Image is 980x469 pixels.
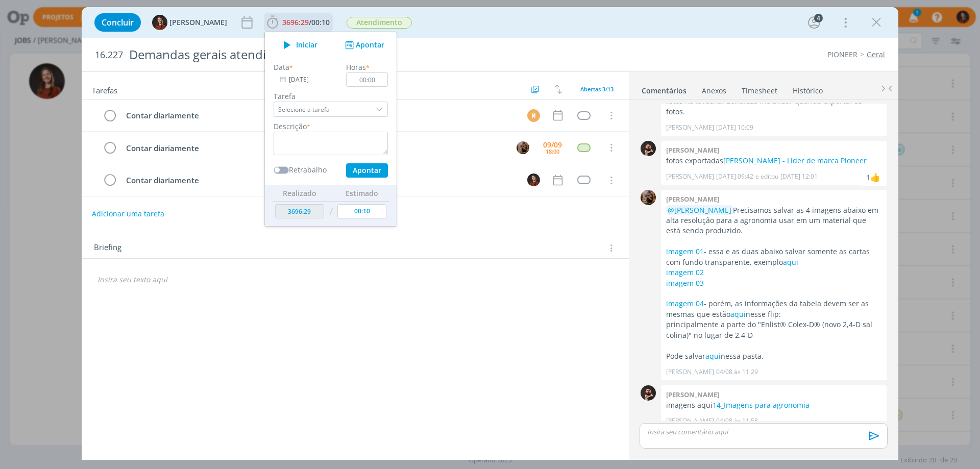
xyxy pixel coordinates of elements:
div: M [527,109,540,122]
button: M [526,172,541,188]
span: 3696:29 [282,17,309,27]
a: aqui [783,257,798,267]
span: Abertas 3/13 [580,85,614,93]
img: D [641,141,656,156]
td: / [327,202,335,223]
img: A [517,141,529,154]
p: [PERSON_NAME] [666,123,714,132]
div: Contar diariamente [121,174,518,187]
a: Histórico [792,81,823,96]
a: PIONEER [827,50,857,59]
th: Estimado [335,185,389,202]
button: M [526,108,541,123]
span: [PERSON_NAME] [169,19,227,26]
ul: 3696:29/00:10 [264,32,397,227]
a: Comentários [641,81,687,96]
span: Tarefas [92,83,117,95]
div: 09/09 [543,141,562,149]
span: 04/08 às 11:58 [716,416,758,426]
button: M[PERSON_NAME] [152,15,227,30]
span: Atendimento [347,17,412,29]
label: Retrabalho [289,164,327,175]
button: Atendimento [346,16,412,29]
span: 04/08 às 11:29 [716,367,758,377]
div: 18:00 [546,149,559,154]
button: 4 [806,14,822,31]
p: [PERSON_NAME] [666,172,714,181]
div: Anexos [702,86,726,96]
label: Horas [346,62,366,72]
b: [PERSON_NAME] [666,194,719,204]
img: A [641,190,656,205]
span: / [309,17,311,27]
div: Amanda Rodrigues [870,171,880,183]
a: imagem 03 [666,278,704,288]
img: M [152,15,167,30]
img: D [641,385,656,401]
div: 4 [814,14,823,22]
button: 3696:29/00:10 [264,14,332,31]
div: dialog [82,7,898,460]
p: imagens aqui [666,400,881,410]
img: arrow-down-up.svg [555,85,562,94]
a: imagem 01 [666,246,704,256]
a: [PERSON_NAME] - Líder de marca Pioneer [723,156,867,165]
div: 1 [866,172,870,183]
span: Iniciar [296,41,317,48]
button: A [515,140,530,155]
p: Pode salvar nessa pasta. [666,351,881,361]
p: principalmente a parte do "Enlist® Colex-D® (novo 2,4-D sal colina)" no lugar de 2,4-D [666,319,881,340]
div: Contar diariamente [121,109,518,122]
a: 14_Imagens para agronomia [713,400,810,410]
a: Geral [867,50,885,59]
b: [PERSON_NAME] [666,390,719,399]
p: - essa e as duas abaixo salvar somente as cartas com fundo transparente, exemplo [666,246,881,267]
input: Data [274,72,337,87]
p: - porém, as informações da tabela devem ser as mesmas que estão nesse flip: [666,299,881,319]
label: Descrição [274,121,307,132]
a: aqui [730,309,746,319]
p: Precisamos salvar as 4 imagens abaixo em alta resolução para a agronomia usar em um material que ... [666,205,881,236]
img: M [527,174,540,186]
span: [DATE] 09:42 [716,172,753,181]
span: [DATE] 12:01 [780,172,818,181]
div: Contar diariamente [121,142,507,155]
span: [DATE] 10:09 [716,123,753,132]
a: imagem 02 [666,267,704,277]
p: fotos exportadas [666,156,881,166]
a: aqui [705,351,721,361]
span: Concluir [102,18,134,27]
span: e editou [755,172,778,181]
p: [PERSON_NAME] [666,367,714,377]
a: Timesheet [741,81,778,96]
label: Tarefa [274,91,388,102]
span: @[PERSON_NAME] [668,205,731,215]
a: imagem 04 [666,299,704,308]
b: [PERSON_NAME] [666,145,719,155]
button: Apontar [342,40,385,51]
div: Demandas gerais atendimento Pioneer [125,42,552,67]
span: Briefing [94,241,121,255]
span: 16.227 [95,50,123,61]
th: Realizado [273,185,327,202]
button: Concluir [94,13,141,32]
label: Data [274,62,289,72]
button: Iniciar [278,38,318,52]
span: 00:10 [311,17,330,27]
button: Apontar [346,163,388,178]
p: [PERSON_NAME] [666,416,714,426]
button: Adicionar uma tarefa [91,205,165,223]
